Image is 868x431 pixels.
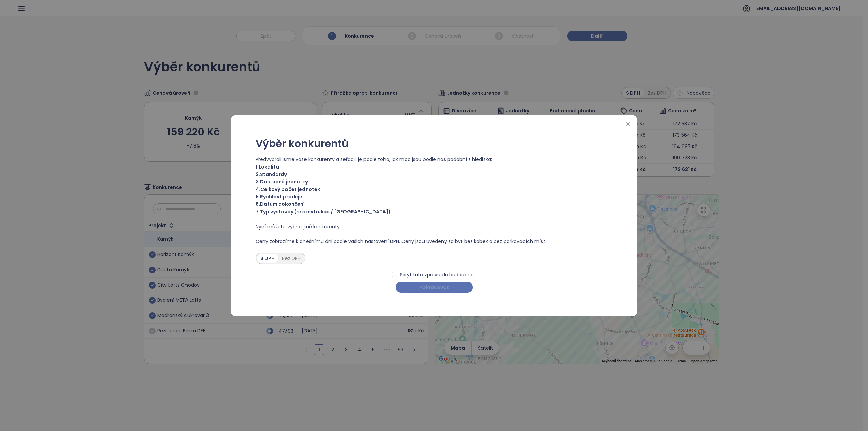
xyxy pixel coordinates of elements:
span: Ceny zobrazíme k dnešnímu dni podle vašich nastavení DPH. Ceny jsou uvedeny za byt bez kobek a be... [256,238,612,245]
span: 2. Standardy [256,171,612,178]
span: Nyní můžete vybrat jiné konkurenty. [256,223,612,230]
span: Pokračovat [419,283,449,291]
button: Close [624,121,632,128]
span: 3. Dostupné jednotky [256,178,612,185]
div: Výběr konkurentů [256,139,612,156]
span: Předvybrali jsme vaše konkurenty a seřadili je podle toho, jak moc jsou podle nás podobní z hledi... [256,156,612,163]
span: 7. Typ výstavby (rekonstrukce / [GEOGRAPHIC_DATA]) [256,208,612,215]
div: S DPH [257,254,278,263]
span: 1. Lokalita [256,163,612,171]
span: 4. Celkový počet jednotek [256,185,612,193]
span: 6. Datum dokončení [256,200,612,208]
div: Bez DPH [278,254,304,263]
span: close [625,121,631,127]
span: 5. Rychlost prodeje [256,193,612,200]
button: Pokračovat [396,282,473,293]
span: Skrýt tuto zprávu do budoucna [397,271,476,278]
